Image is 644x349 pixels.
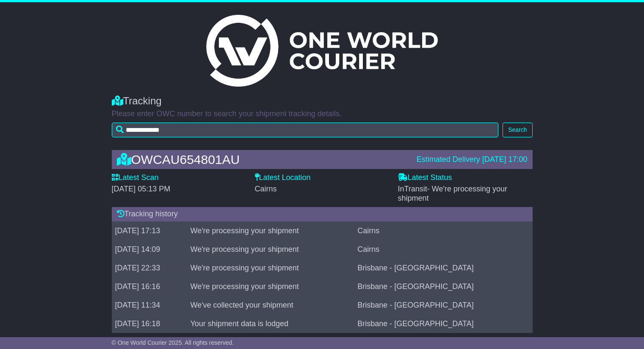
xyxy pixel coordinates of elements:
[354,314,532,333] td: Brisbane - [GEOGRAPHIC_DATA]
[255,185,277,193] span: Cairns
[398,173,452,183] label: Latest Status
[187,240,354,259] td: We're processing your shipment
[112,185,171,193] span: [DATE] 05:13 PM
[112,207,533,221] div: Tracking history
[112,109,533,119] p: Please enter OWC number to search your shipment tracking details.
[354,296,532,314] td: Brisbane - [GEOGRAPHIC_DATA]
[354,259,532,277] td: Brisbane - [GEOGRAPHIC_DATA]
[354,221,532,240] td: Cairns
[112,240,187,259] td: [DATE] 14:09
[187,277,354,296] td: We're processing your shipment
[398,185,508,202] span: InTransit
[417,155,528,164] div: Estimated Delivery [DATE] 17:00
[503,123,532,137] button: Search
[112,95,533,107] div: Tracking
[255,173,311,183] label: Latest Location
[187,221,354,240] td: We're processing your shipment
[206,15,437,87] img: Light
[112,339,234,346] span: © One World Courier 2025. All rights reserved.
[112,259,187,277] td: [DATE] 22:33
[112,173,159,183] label: Latest Scan
[187,296,354,314] td: We've collected your shipment
[112,221,187,240] td: [DATE] 17:13
[112,277,187,296] td: [DATE] 16:16
[112,296,187,314] td: [DATE] 11:34
[113,153,412,166] div: OWCAU654801AU
[187,314,354,333] td: Your shipment data is lodged
[187,259,354,277] td: We're processing your shipment
[354,240,532,259] td: Cairns
[398,185,508,202] span: - We're processing your shipment
[354,277,532,296] td: Brisbane - [GEOGRAPHIC_DATA]
[112,314,187,333] td: [DATE] 16:18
